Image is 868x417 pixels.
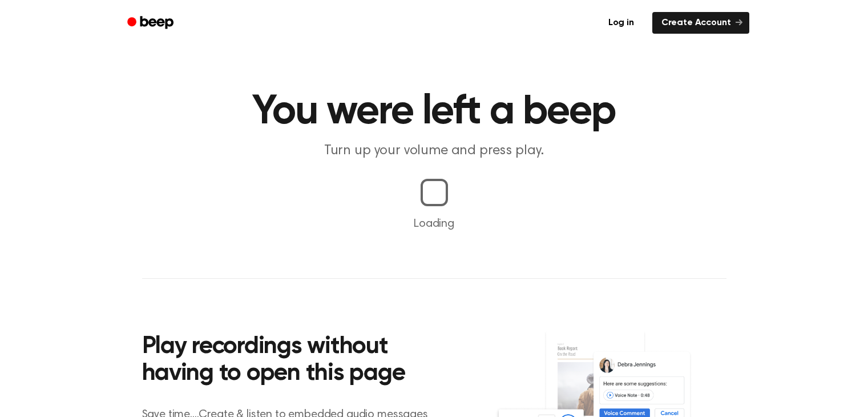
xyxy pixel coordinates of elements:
[652,12,749,34] a: Create Account
[14,215,854,232] p: Loading
[119,12,184,34] a: Beep
[597,10,645,36] a: Log in
[215,142,653,161] p: Turn up your volume and press play.
[142,91,726,133] h1: You were left a beep
[142,334,450,388] h2: Play recordings without having to open this page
